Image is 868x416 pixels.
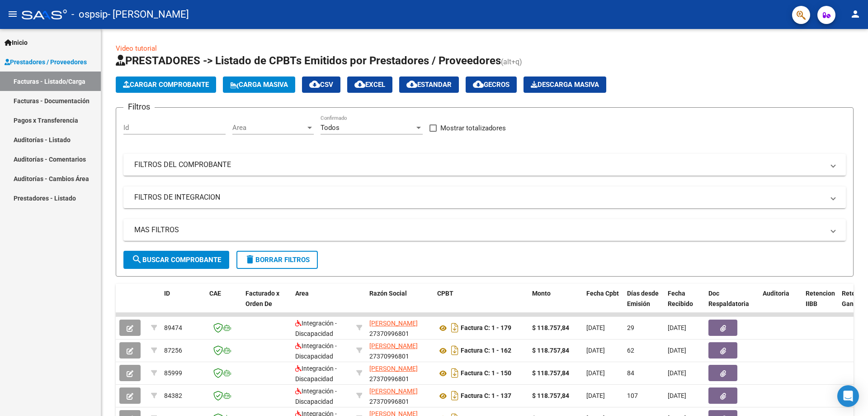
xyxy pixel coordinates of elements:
[668,290,693,307] span: Fecha Recibido
[134,160,824,170] mat-panel-title: FILTROS DEL COMPROBANTE
[295,290,309,297] span: Area
[708,290,749,307] span: Doc Respaldatoria
[532,392,569,399] strong: $ 118.757,84
[209,290,221,297] span: CAE
[586,369,605,377] span: [DATE]
[108,5,189,24] span: - [PERSON_NAME]
[664,284,705,324] datatable-header-cell: Fecha Recibido
[586,324,605,331] span: [DATE]
[369,320,418,327] span: [PERSON_NAME]
[132,256,221,264] span: Buscar Comprobante
[586,392,605,399] span: [DATE]
[164,369,182,377] span: 85999
[5,57,87,67] span: Prestadores / Proveedores
[501,57,522,66] span: (alt+q)
[668,347,686,354] span: [DATE]
[164,347,182,354] span: 87256
[705,284,759,324] datatable-header-cell: Doc Respaldatoria
[369,341,430,360] div: 27370996801
[369,290,407,297] span: Razón Social
[369,318,430,337] div: 27370996801
[295,387,337,405] span: Integración - Discapacidad
[245,256,310,264] span: Borrar Filtros
[116,44,157,53] a: Video tutorial
[123,154,846,176] mat-expansion-panel-header: FILTROS DEL COMPROBANTE
[806,290,835,307] span: Retencion IIBB
[295,342,337,360] span: Integración - Discapacidad
[461,325,511,332] strong: Factura C: 1 - 179
[759,284,802,324] datatable-header-cell: Auditoria
[321,124,340,132] span: Todos
[369,342,418,349] span: [PERSON_NAME]
[354,81,385,89] span: EXCEL
[528,284,583,324] datatable-header-cell: Monto
[116,77,216,93] button: Cargar Comprobante
[116,54,501,67] span: PRESTADORES -> Listado de CPBTs Emitidos por Prestadores / Proveedores
[532,290,551,297] span: Monto
[627,324,634,331] span: 29
[123,100,155,113] h3: Filtros
[802,284,838,324] datatable-header-cell: Retencion IIBB
[245,290,279,307] span: Facturado x Orden De
[524,77,606,93] button: Descarga Masiva
[434,284,528,324] datatable-header-cell: CPBT
[586,290,619,297] span: Fecha Cpbt
[123,251,229,269] button: Buscar Comprobante
[406,79,417,90] mat-icon: cloud_download
[449,366,461,380] i: Descargar documento
[232,124,306,132] span: Area
[5,38,28,48] span: Inicio
[123,186,846,208] mat-expansion-panel-header: FILTROS DE INTEGRACION
[627,347,634,354] span: 62
[366,284,434,324] datatable-header-cell: Razón Social
[236,251,318,269] button: Borrar Filtros
[164,290,170,297] span: ID
[627,369,634,377] span: 84
[449,343,461,358] i: Descargar documento
[295,365,337,383] span: Integración - Discapacidad
[292,284,353,324] datatable-header-cell: Area
[461,392,511,400] strong: Factura C: 1 - 137
[134,192,824,202] mat-panel-title: FILTROS DE INTEGRACION
[668,324,686,331] span: [DATE]
[524,77,606,93] app-download-masive: Descarga masiva de comprobantes (adjuntos)
[532,369,569,377] strong: $ 118.757,84
[132,254,142,265] mat-icon: search
[123,81,209,89] span: Cargar Comprobante
[583,284,623,324] datatable-header-cell: Fecha Cpbt
[134,225,824,235] mat-panel-title: MAS FILTROS
[461,370,511,377] strong: Factura C: 1 - 150
[763,290,789,297] span: Auditoria
[309,81,333,89] span: CSV
[309,79,320,90] mat-icon: cloud_download
[206,284,242,324] datatable-header-cell: CAE
[164,392,182,399] span: 84382
[399,77,459,93] button: Estandar
[440,123,506,134] span: Mostrar totalizadores
[531,81,599,89] span: Descarga Masiva
[627,392,638,399] span: 107
[437,290,453,297] span: CPBT
[7,9,18,19] mat-icon: menu
[123,219,846,241] mat-expansion-panel-header: MAS FILTROS
[473,81,509,89] span: Gecros
[347,77,392,93] button: EXCEL
[369,363,430,383] div: 27370996801
[354,79,365,90] mat-icon: cloud_download
[466,77,517,93] button: Gecros
[532,347,569,354] strong: $ 118.757,84
[449,320,461,335] i: Descargar documento
[586,347,605,354] span: [DATE]
[461,347,511,354] strong: Factura C: 1 - 162
[369,365,418,372] span: [PERSON_NAME]
[473,79,484,90] mat-icon: cloud_download
[302,77,340,93] button: CSV
[532,324,569,331] strong: $ 118.757,84
[406,81,452,89] span: Estandar
[449,388,461,403] i: Descargar documento
[71,5,108,24] span: - ospsip
[245,254,255,265] mat-icon: delete
[850,9,861,19] mat-icon: person
[668,369,686,377] span: [DATE]
[668,392,686,399] span: [DATE]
